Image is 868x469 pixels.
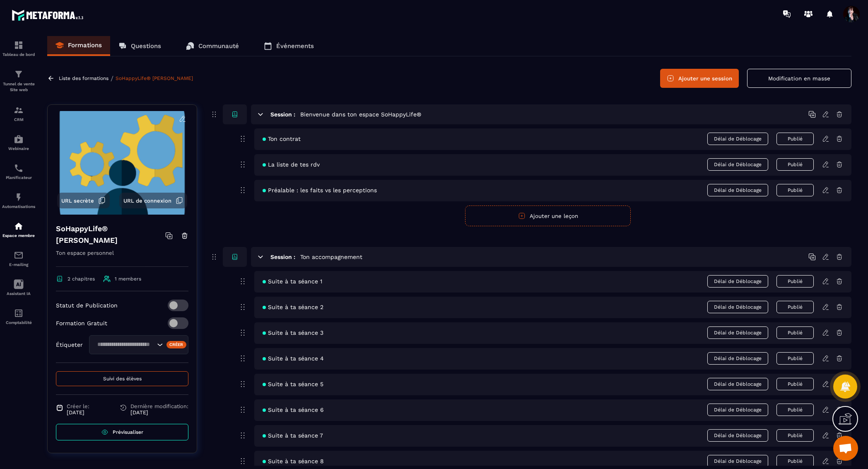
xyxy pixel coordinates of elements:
button: URL secrète [57,193,110,208]
p: Webinaire [2,146,35,151]
button: Publié [776,158,814,171]
p: Statut de Publication [56,302,118,309]
a: accountantaccountantComptabilité [2,302,35,331]
span: Délai de Déblocage [707,378,768,390]
a: Liste des formations [59,75,108,81]
button: Ajouter une leçon [465,205,631,226]
h5: Bienvenue dans ton espace SoHappyLife® [300,110,421,118]
span: 2 chapitres [68,276,95,282]
button: Publié [776,275,814,288]
img: automations [14,221,24,231]
p: Événements [276,42,314,50]
p: CRM [2,117,35,122]
span: Délai de Déblocage [707,158,768,171]
span: Suite à ta séance 5 [263,381,323,387]
img: formation [14,105,24,115]
a: formationformationCRM [2,99,35,128]
button: Publié [776,352,814,365]
a: formationformationTableau de bord [2,34,35,63]
span: Délai de Déblocage [707,326,768,339]
button: Modification en masse [747,69,851,88]
input: Search for option [94,340,155,349]
p: Planificateur [2,175,35,180]
img: background [54,111,190,215]
span: Délai de Déblocage [707,301,768,313]
p: [DATE] [130,409,188,416]
a: automationsautomationsWebinaire [2,128,35,157]
button: Suivi des élèves [56,371,188,386]
p: Espace membre [2,233,35,238]
a: automationsautomationsEspace membre [2,215,35,244]
span: Délai de Déblocage [707,352,768,365]
a: emailemailE-mailing [2,244,35,273]
button: URL de connexion [119,193,187,208]
span: Dernière modification: [130,403,188,409]
img: formation [14,40,24,50]
a: Prévisualiser [56,424,188,440]
span: Délai de Déblocage [707,455,768,467]
a: Assistant IA [2,273,35,302]
p: Ton espace personnel [56,248,188,267]
button: Ajouter une session [660,69,739,88]
a: automationsautomationsAutomatisations [2,186,35,215]
a: Communauté [178,36,247,56]
img: automations [14,134,24,144]
button: Publié [776,326,814,339]
span: Prévisualiser [113,429,143,435]
div: Créer [166,341,187,348]
span: Délai de Déblocage [707,275,768,288]
p: [DATE] [67,409,89,416]
h5: Ton accompagnement [300,253,362,261]
span: Suite à ta séance 4 [263,355,324,362]
button: Publié [776,378,814,390]
span: 1 members [115,276,141,282]
a: Formations [47,36,110,56]
button: Publié [776,133,814,145]
a: schedulerschedulerPlanificateur [2,157,35,186]
p: Formation Gratuit [56,320,107,326]
p: E-mailing [2,262,35,267]
h6: Session : [270,254,295,260]
h4: SoHappyLife® [PERSON_NAME] [56,223,165,246]
img: formation [14,69,24,79]
span: / [111,75,113,82]
span: Délai de Déblocage [707,429,768,442]
span: Délai de Déblocage [707,184,768,196]
img: scheduler [14,163,24,173]
span: Délai de Déblocage [707,133,768,145]
p: Étiqueter [56,341,83,348]
span: URL secrète [61,198,94,204]
span: Suite à ta séance 7 [263,432,323,439]
span: Suite à ta séance 6 [263,406,324,413]
a: formationformationTunnel de vente Site web [2,63,35,99]
p: Questions [131,42,161,50]
span: Suite à ta séance 3 [263,329,323,336]
p: Comptabilité [2,320,35,325]
img: automations [14,192,24,202]
button: Publié [776,455,814,467]
p: Formations [68,41,102,49]
button: Publié [776,184,814,196]
img: email [14,250,24,260]
div: Search for option [89,335,188,354]
div: Ouvrir le chat [833,436,858,461]
span: Suite à ta séance 1 [263,278,322,285]
a: Questions [110,36,169,56]
button: Publié [776,429,814,442]
span: Suite à ta séance 8 [263,458,324,464]
p: Communauté [198,42,239,50]
span: Délai de Déblocage [707,404,768,416]
p: Tableau de bord [2,52,35,57]
span: Créer le: [67,403,89,409]
p: Automatisations [2,204,35,209]
img: accountant [14,308,24,318]
p: Tunnel de vente Site web [2,81,35,93]
button: Publié [776,301,814,313]
a: Événements [256,36,322,56]
span: URL de connexion [123,198,171,204]
h6: Session : [270,111,295,118]
span: Suivi des élèves [103,376,142,382]
span: Préalable : les faits vs les perceptions [263,187,377,193]
p: Assistant IA [2,291,35,296]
